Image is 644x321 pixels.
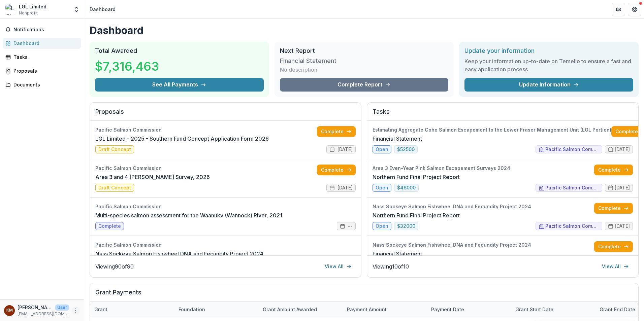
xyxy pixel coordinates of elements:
a: Update Information [464,78,633,92]
button: Get Help [628,3,641,16]
div: Foundation [174,302,259,317]
nav: breadcrumb [87,4,118,14]
div: Payment date [427,302,511,317]
div: Dashboard [13,40,76,47]
span: Nonprofit [19,10,38,16]
p: Viewing 90 of 90 [95,262,134,271]
a: Proposals [3,65,81,76]
h2: Tasks [373,108,633,121]
a: Financial Statement [373,135,422,143]
div: Payment Amount [343,302,427,317]
h2: Total Awarded [95,47,264,55]
div: Grant amount awarded [259,302,343,317]
p: No description [280,66,317,74]
h2: Proposals [95,108,356,121]
a: Complete [594,203,633,214]
a: Complete [317,165,356,175]
div: Kaitlyn Manishin [6,308,13,313]
div: Payment date [427,306,468,313]
div: Foundation [174,306,209,313]
h3: Financial Statement [280,57,336,65]
div: Grant start date [511,302,595,317]
div: Grant [90,306,111,313]
p: [PERSON_NAME] [18,304,53,311]
button: Open entity switcher [72,3,81,16]
button: Partners [612,3,625,16]
a: Dashboard [3,38,81,49]
a: Northern Fund Final Project Report [373,173,460,181]
div: Grant [90,302,174,317]
a: LGL Limited - 2025 - Southern Fund Concept Application Form 2026 [95,135,269,143]
a: Financial Statement [373,250,422,258]
a: View All [321,261,356,272]
a: Complete [317,126,356,137]
div: Documents [13,81,76,88]
div: Dashboard [90,6,116,13]
span: Notifications [13,27,78,33]
h2: Update your information [464,47,633,55]
a: Complete Report [280,78,449,92]
a: Tasks [3,51,81,63]
button: More [72,307,80,315]
h3: $7,316,463 [95,57,159,75]
div: Grant start date [511,306,557,313]
div: Grant amount awarded [259,306,321,313]
div: Proposals [13,67,76,74]
a: Complete [594,165,633,175]
p: Viewing 10 of 10 [373,262,409,271]
a: Documents [3,79,81,90]
a: View All [598,261,633,272]
a: Multi-species salmon assessment for the Waanukv (Wannock) River, 2021 [95,211,282,219]
p: User [55,305,69,311]
div: Grant end date [595,306,639,313]
button: See All Payments [95,78,264,92]
a: Nass Sockeye Salmon Fishwheel DNA and Fecundity Project 2024 [95,250,263,258]
h2: Grant Payments [95,289,633,301]
h1: Dashboard [90,24,639,36]
div: Tasks [13,53,76,61]
button: Notifications [3,24,81,35]
div: Payment Amount [343,306,391,313]
img: LGL Limited [5,4,16,15]
a: Area 3 and 4 [PERSON_NAME] Survey, 2026 [95,173,210,181]
h2: Next Report [280,47,449,55]
p: [EMAIL_ADDRESS][DOMAIN_NAME] [18,311,69,317]
a: Complete [594,241,633,252]
a: Northern Fund Final Project Report [373,211,460,219]
h3: Keep your information up-to-date on Temelio to ensure a fast and easy application process. [464,57,633,73]
div: LGL Limited [19,3,46,10]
